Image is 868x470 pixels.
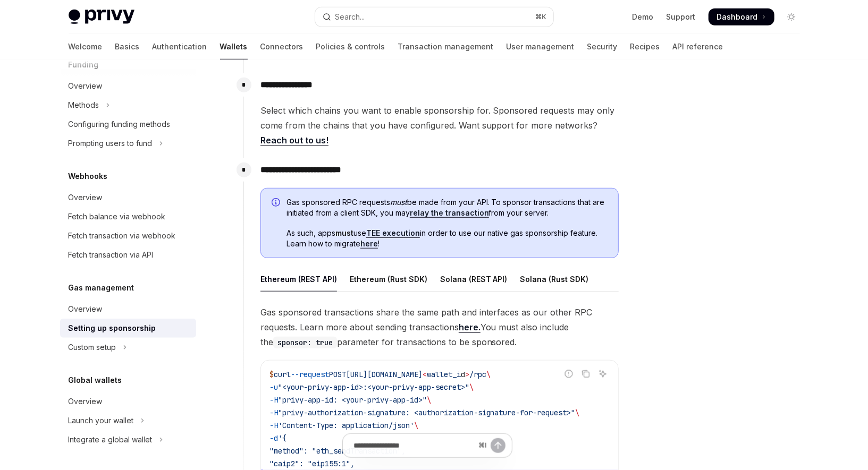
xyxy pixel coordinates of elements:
[491,438,505,452] button: Send message
[69,137,153,150] div: Prompting users to fund
[278,421,414,430] span: 'Content-Type: application/json'
[427,370,461,379] span: wallet_i
[69,303,103,315] div: Overview
[398,34,494,59] a: Transaction management
[69,374,122,387] h5: Global wallets
[783,8,800,25] button: Toggle dark mode
[269,408,278,417] span: -H
[115,34,140,59] a: Basics
[423,370,427,379] span: <
[69,433,153,446] div: Integrate a global wallet
[587,34,618,59] a: Security
[291,370,329,379] span: --request
[278,408,576,417] span: "privy-authorization-signature: <authorization-signature-for-request>"
[60,392,196,411] a: Overview
[60,134,196,153] button: Toggle Prompting users to fund section
[269,370,274,379] span: $
[69,414,134,427] div: Launch your wallet
[69,229,176,242] div: Fetch transaction via webhook
[69,34,103,59] a: Welcome
[60,245,196,264] a: Fetch transaction via API
[69,170,108,183] h5: Webhooks
[576,408,580,417] span: \
[465,370,469,379] span: >
[260,267,337,292] div: Ethereum (REST API)
[329,370,346,379] span: POST
[60,338,196,357] button: Toggle Custom setup section
[60,300,196,319] a: Overview
[60,226,196,245] a: Fetch transaction via webhook
[69,322,156,335] div: Setting up sponsorship
[269,395,278,405] span: -H
[579,367,593,381] button: Copy the contents from the code block
[536,13,547,21] span: ⌘ K
[562,367,576,381] button: Report incorrect code
[316,34,385,59] a: Policies & controls
[69,80,103,92] div: Overview
[60,115,196,134] a: Configuring funding methods
[709,8,774,25] a: Dashboard
[220,34,248,59] a: Wallets
[69,10,134,24] img: light logo
[60,430,196,449] button: Toggle Integrate a global wallet section
[153,34,207,59] a: Authentication
[260,135,328,146] a: Reach out to us!
[260,305,619,349] span: Gas sponsored transactions share the same path and interfaces as our other RPC requests. Learn mo...
[286,228,608,249] span: As such, apps use in order to use our native gas sponsorship feature. Learn how to migrate !
[315,7,553,27] button: Open search
[353,433,474,457] input: Ask a question...
[272,198,282,209] svg: Info
[596,367,610,381] button: Ask AI
[633,12,654,22] a: Demo
[390,198,407,207] em: must
[278,395,427,405] span: "privy-app-id: <your-privy-app-id>"
[60,319,196,338] a: Setting up sponsorship
[507,34,575,59] a: User management
[630,34,660,59] a: Recipes
[60,207,196,226] a: Fetch balance via webhook
[60,76,196,96] a: Overview
[69,210,166,223] div: Fetch balance via webhook
[461,370,465,379] span: d
[346,370,423,379] span: [URL][DOMAIN_NAME]
[60,411,196,430] button: Toggle Launch your wallet section
[273,337,337,348] code: sponsor: true
[69,99,99,112] div: Methods
[673,34,723,59] a: API reference
[366,228,420,238] a: TEE execution
[440,267,508,292] div: Solana (REST API)
[427,395,431,405] span: \
[269,421,278,430] span: -H
[60,96,196,115] button: Toggle Methods section
[469,370,486,379] span: /rpc
[335,228,353,237] strong: must
[486,370,491,379] span: \
[69,249,154,261] div: Fetch transaction via API
[410,208,489,218] a: relay the transaction
[469,382,474,392] span: \
[350,267,427,292] div: Ethereum (Rust SDK)
[459,322,481,333] a: here.
[667,12,696,22] a: Support
[286,197,608,218] span: Gas sponsored RPC requests be made from your API. To sponsor transactions that are initiated from...
[717,12,758,22] span: Dashboard
[520,267,589,292] div: Solana (Rust SDK)
[69,281,134,294] h5: Gas management
[414,421,418,430] span: \
[335,11,365,23] div: Search...
[274,370,291,379] span: curl
[69,395,103,408] div: Overview
[69,341,116,354] div: Custom setup
[260,34,304,59] a: Connectors
[69,191,103,204] div: Overview
[260,103,619,148] span: Select which chains you want to enable sponsorship for. Sponsored requests may only come from the...
[60,188,196,207] a: Overview
[69,118,171,131] div: Configuring funding methods
[278,382,469,392] span: "<your-privy-app-id>:<your-privy-app-secret>"
[269,382,278,392] span: -u
[360,239,378,249] a: here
